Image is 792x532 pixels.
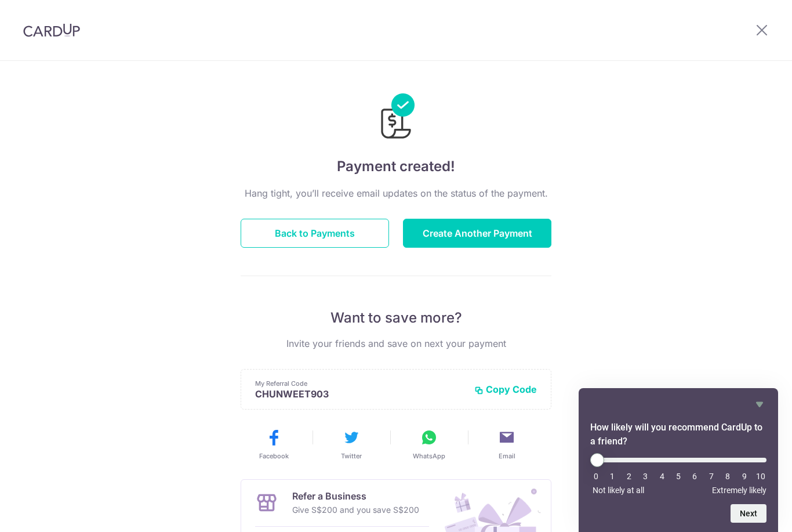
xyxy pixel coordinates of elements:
p: Hang tight, you’ll receive email updates on the status of the payment. [241,186,551,200]
h2: How likely will you recommend CardUp to a friend? Select an option from 0 to 10, with 0 being Not... [590,421,766,448]
li: 8 [722,472,733,481]
li: 4 [656,472,668,481]
p: Refer a Business [292,489,419,503]
span: Not likely at all [593,486,644,495]
li: 10 [755,472,766,481]
p: My Referral Code [255,379,465,388]
span: Extremely likely [712,486,766,495]
div: How likely will you recommend CardUp to a friend? Select an option from 0 to 10, with 0 being Not... [590,397,766,523]
span: Email [499,451,515,461]
img: CardUp [23,23,80,37]
button: Next question [731,504,766,523]
p: CHUNWEET903 [255,388,465,400]
img: Payments [377,93,415,142]
button: Create Another Payment [403,219,551,248]
span: Twitter [341,451,362,461]
button: WhatsApp [395,428,463,461]
li: 5 [673,472,684,481]
span: WhatsApp [413,451,445,461]
button: Hide survey [753,397,766,411]
li: 9 [739,472,750,481]
p: Give S$200 and you save S$200 [292,503,419,517]
button: Twitter [317,428,386,461]
li: 2 [623,472,635,481]
button: Back to Payments [241,219,389,248]
li: 7 [706,472,717,481]
button: Copy Code [474,383,537,395]
h4: Payment created! [241,156,551,177]
li: 0 [590,472,602,481]
p: Want to save more? [241,309,551,327]
div: How likely will you recommend CardUp to a friend? Select an option from 0 to 10, with 0 being Not... [590,453,766,495]
li: 1 [606,472,618,481]
button: Email [473,428,541,461]
button: Facebook [239,428,308,461]
li: 3 [640,472,651,481]
span: Facebook [259,451,289,461]
li: 6 [689,472,700,481]
p: Invite your friends and save on next your payment [241,336,551,350]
